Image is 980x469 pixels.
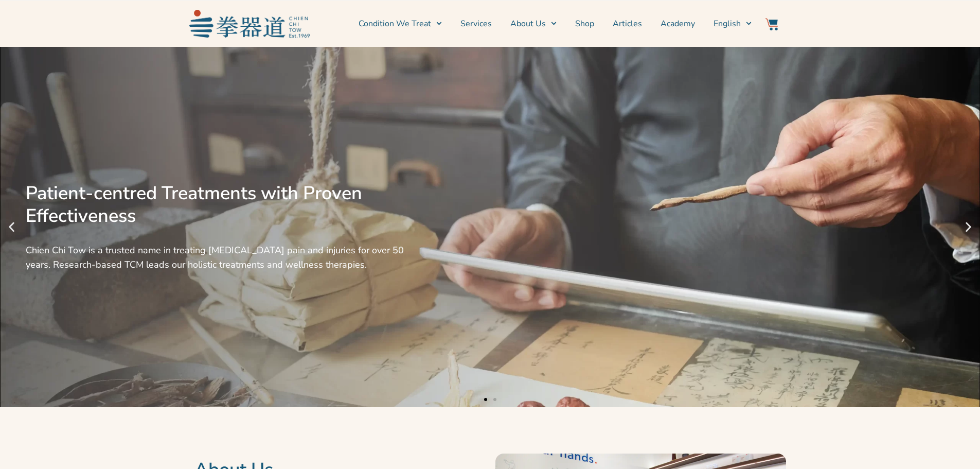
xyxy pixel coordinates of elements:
img: Website Icon-03 [765,18,778,30]
div: Chien Chi Tow is a trusted name in treating [MEDICAL_DATA] pain and injuries for over 50 years. R... [26,243,406,272]
a: Articles [613,11,642,37]
a: Switch to English [714,11,752,37]
div: Previous slide [5,221,18,234]
div: Next slide [962,221,975,234]
a: Condition We Treat [359,11,442,37]
a: Services [460,11,492,37]
span: Go to slide 1 [484,398,487,401]
a: Academy [661,11,695,37]
span: Go to slide 2 [493,398,496,401]
nav: Menu [315,11,752,37]
span: English [714,18,741,30]
a: About Us [510,11,557,37]
a: Shop [575,11,594,37]
div: Patient-centred Treatments with Proven Effectiveness [26,182,406,228]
